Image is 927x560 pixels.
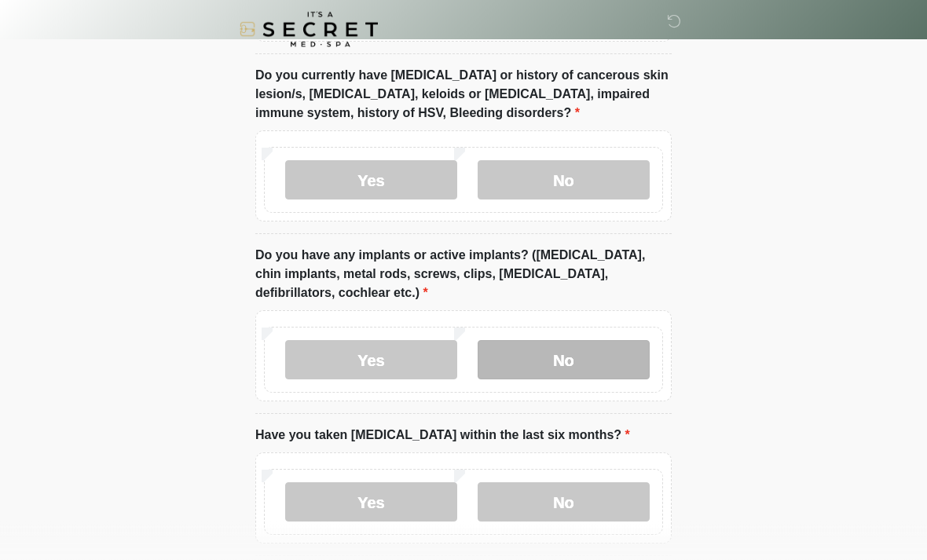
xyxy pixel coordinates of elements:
label: Do you currently have [MEDICAL_DATA] or history of cancerous skin lesion/s, [MEDICAL_DATA], keloi... [255,67,672,123]
label: Yes [285,161,457,200]
label: Yes [285,483,457,522]
label: Have you taken [MEDICAL_DATA] within the last six months? [255,426,630,445]
label: No [478,483,650,522]
label: Do you have any implants or active implants? ([MEDICAL_DATA], chin implants, metal rods, screws, ... [255,247,672,303]
img: It's A Secret Med Spa Logo [240,12,378,47]
label: No [478,341,650,380]
label: No [478,161,650,200]
label: Yes [285,341,457,380]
